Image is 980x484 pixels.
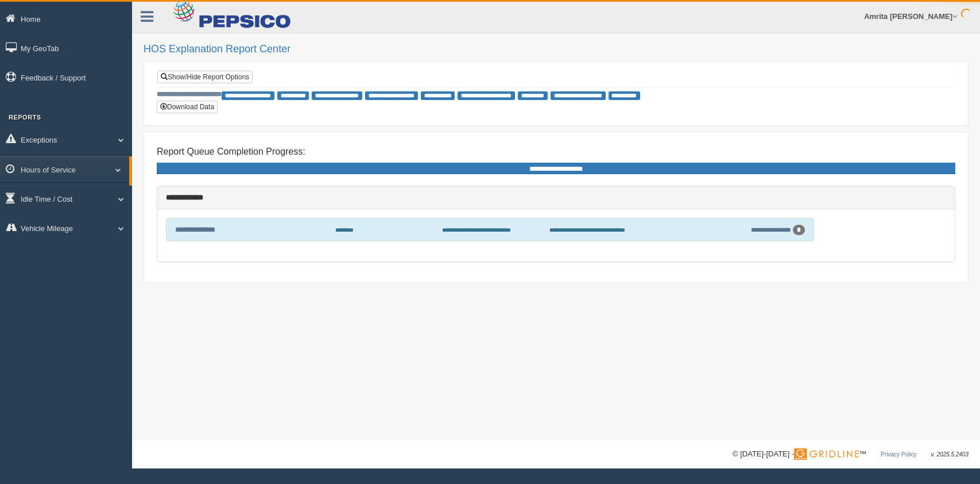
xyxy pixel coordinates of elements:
[144,44,969,55] h2: HOS Explanation Report Center
[794,448,859,460] img: Gridline
[881,451,916,458] a: Privacy Policy
[157,101,218,113] button: Download Data
[157,147,955,157] h4: Report Queue Completion Progress:
[733,448,969,460] div: © [DATE]-[DATE] - ™
[157,71,253,83] a: Show/Hide Report Options
[931,451,969,458] span: v. 2025.5.2403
